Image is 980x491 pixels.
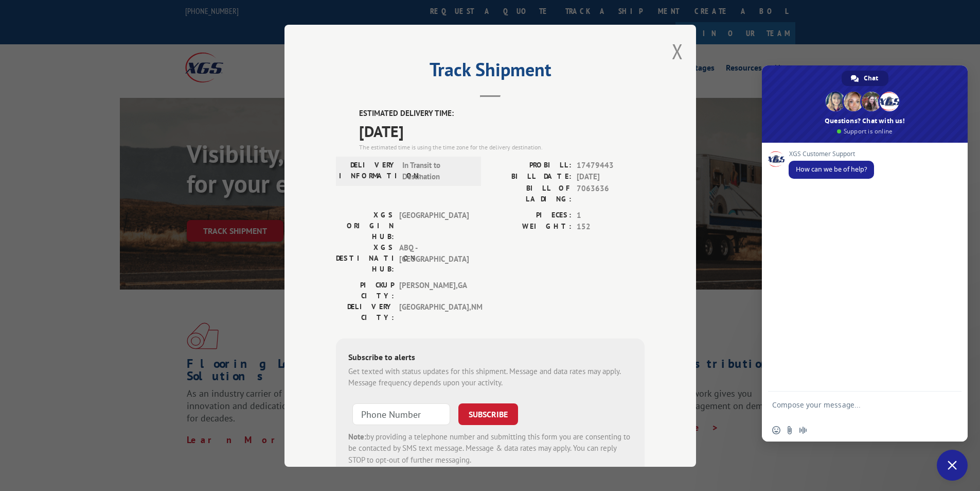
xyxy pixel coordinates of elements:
label: DELIVERY CITY: [336,301,394,323]
div: The estimated time is using the time zone for the delivery destination. [359,142,645,151]
span: [GEOGRAPHIC_DATA] [399,209,469,242]
label: PIECES: [490,209,572,221]
span: In Transit to Destination [402,159,472,182]
span: 7063636 [577,182,645,204]
textarea: Compose your message... [772,400,935,419]
div: by providing a telephone number and submitting this form you are consenting to be contacted by SM... [348,431,632,466]
span: Send a file [786,426,794,434]
label: PROBILL: [490,159,572,171]
span: Insert an emoji [772,426,780,434]
span: 17479443 [577,159,645,171]
div: Close chat [937,450,968,481]
span: [DATE] [577,171,645,183]
label: DELIVERY INFORMATION: [339,159,397,182]
button: Close modal [672,38,683,65]
span: 1 [577,209,645,221]
label: ESTIMATED DELIVERY TIME: [359,108,645,120]
div: Get texted with status updates for this shipment. Message and data rates may apply. Message frequ... [348,365,632,388]
span: XGS Customer Support [789,150,874,158]
span: Audio message [799,426,807,434]
label: BILL OF LADING: [490,182,572,204]
span: [PERSON_NAME] , GA [399,279,469,301]
label: XGS ORIGIN HUB: [336,209,394,242]
input: Phone Number [352,403,450,425]
span: How can we be of help? [796,165,867,174]
span: ABQ - [GEOGRAPHIC_DATA] [399,242,469,274]
strong: Note: [348,431,366,441]
h2: Track Shipment [336,62,645,82]
label: PICKUP CITY: [336,279,394,301]
label: WEIGHT: [490,221,572,233]
span: [DATE] [359,119,645,142]
button: SUBSCRIBE [458,403,518,425]
label: XGS DESTINATION HUB: [336,242,394,274]
span: Chat [864,71,878,86]
div: Subscribe to alerts [348,350,632,365]
span: [GEOGRAPHIC_DATA] , NM [399,301,469,323]
label: BILL DATE: [490,171,572,183]
span: 152 [577,221,645,233]
div: Chat [842,71,888,86]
